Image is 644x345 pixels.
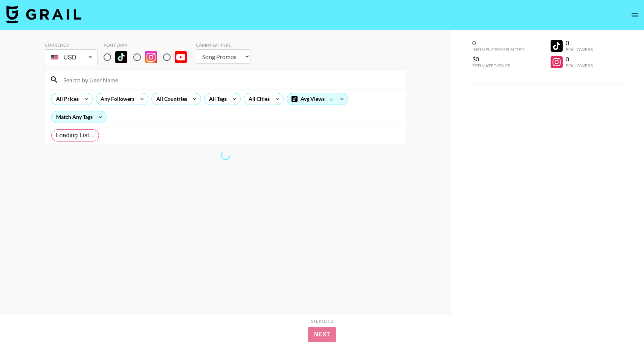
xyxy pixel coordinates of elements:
[308,327,336,342] button: Next
[566,47,593,52] div: Followers
[6,5,81,23] img: Grail Talent
[96,93,136,105] div: Any Followers
[196,42,250,48] div: Campaign Type
[566,63,593,68] div: Followers
[45,42,98,48] div: Currency
[472,47,525,52] div: Influencers Selected
[221,151,230,160] span: Refreshing lists, bookers, clients, countries, tags, cities, talent, talent...
[46,51,96,64] div: USD
[145,51,157,63] img: Instagram
[59,74,401,86] input: Search by User Name
[175,51,187,63] img: YouTube
[52,93,80,105] div: All Prices
[244,93,271,105] div: All Cities
[287,93,348,105] div: Avg Views
[152,93,189,105] div: All Countries
[472,55,525,63] div: $0
[104,42,193,48] div: Platform
[52,111,106,123] div: Match Any Tags
[204,93,228,105] div: All Tags
[566,39,593,47] div: 0
[311,318,333,324] div: Step 1 of 2
[115,51,127,63] img: TikTok
[627,8,642,23] button: open drawer
[472,63,525,68] div: Estimated Price
[56,131,95,140] span: Loading List...
[566,55,593,63] div: 0
[472,39,525,47] div: 0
